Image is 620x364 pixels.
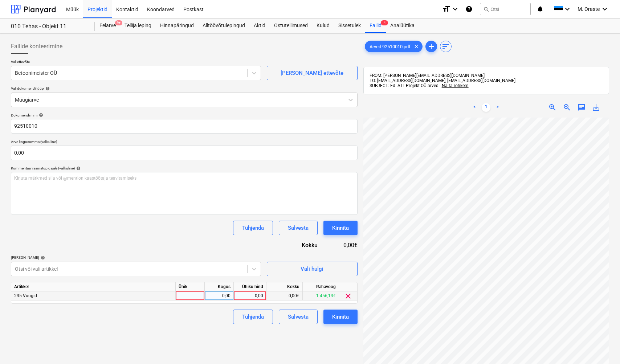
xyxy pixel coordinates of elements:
[176,282,205,291] div: Ühik
[266,282,303,291] div: Kokku
[242,312,264,322] div: Tühjenda
[470,103,479,112] a: Previous page
[75,166,81,171] span: help
[334,19,365,33] a: Sissetulek
[95,19,120,33] div: Eelarve
[365,19,386,33] a: Failid4
[577,103,586,112] span: chat
[237,291,263,300] div: 0,00
[205,282,234,291] div: Kogus
[386,19,419,33] a: Analüütika
[370,83,439,88] span: SUBJECT: Ed: ATL Projekt OÜ arved
[323,310,358,324] button: Kinnita
[381,20,388,25] span: 4
[370,78,515,83] span: TO: [EMAIL_ADDRESS][DOMAIN_NAME], [EMAIL_ADDRESS][DOMAIN_NAME]
[600,5,609,13] i: keyboard_arrow_down
[451,5,460,13] i: keyboard_arrow_down
[267,66,358,80] button: [PERSON_NAME] ettevõte
[115,20,122,25] span: 9+
[344,292,352,300] span: clear
[249,19,270,33] a: Aktid
[11,42,62,51] span: Failide konteerimine
[198,19,249,33] a: Alltöövõtulepingud
[592,103,600,112] span: save_alt
[233,221,273,235] button: Tühjenda
[11,60,261,66] p: Vali ettevõte
[365,19,386,33] div: Failid
[11,119,358,134] input: Dokumendi nimi
[537,5,544,13] i: notifications
[439,83,469,88] span: ...
[365,44,415,49] span: Arved 92510010.pdf
[11,139,358,146] p: Arve kogusumma (valikuline)
[493,103,502,112] a: Next page
[270,19,312,33] a: Ostutellimused
[288,312,309,322] div: Salvesta
[578,6,600,12] span: M. Oraste
[263,241,330,249] div: Kokku
[332,223,349,233] div: Kinnita
[303,291,339,300] div: 1 456,13€
[242,223,264,233] div: Tühjenda
[323,221,358,235] button: Kinnita
[370,73,485,78] span: FROM: [PERSON_NAME][EMAIL_ADDRESS][DOMAIN_NAME]
[548,103,557,112] span: zoom_in
[11,166,358,171] div: Kommentaar raamatupidajale (valikuline)
[44,86,50,91] span: help
[39,255,45,260] span: help
[329,241,357,249] div: 0,00€
[11,282,176,291] div: Artikkel
[442,5,451,13] i: format_size
[267,262,358,276] button: Vali hulgi
[303,282,339,291] div: Rahavoog
[266,291,303,300] div: 0,00€
[563,5,572,13] i: keyboard_arrow_down
[332,312,349,322] div: Kinnita
[483,6,489,12] span: search
[427,42,436,51] span: add
[11,255,261,260] div: [PERSON_NAME]
[11,113,358,118] div: Dokumendi nimi
[412,42,421,51] span: clear
[234,282,266,291] div: Ühiku hind
[465,5,473,13] i: Abikeskus
[482,103,490,112] a: Page 1 is your current page
[11,86,358,91] div: Vali dokumendi tüüp
[279,221,318,235] button: Salvesta
[281,68,343,78] div: [PERSON_NAME] ettevõte
[233,310,273,324] button: Tühjenda
[14,293,37,298] span: 235 Vuugid
[95,19,120,33] a: Eelarve9+
[11,23,86,30] div: 010 Tehas - Objekt 11
[208,291,231,300] div: 0,00
[37,113,43,117] span: help
[480,3,531,15] button: Otsi
[441,42,450,51] span: sort
[156,19,198,33] a: Hinnapäringud
[279,310,318,324] button: Salvesta
[301,264,323,274] div: Vali hulgi
[442,83,469,88] span: Näita rohkem
[11,146,358,160] input: Arve kogusumma (valikuline)
[120,19,156,33] a: Tellija leping
[288,223,309,233] div: Salvesta
[312,19,334,33] a: Kulud
[365,41,423,52] div: Arved 92510010.pdf
[563,103,571,112] span: zoom_out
